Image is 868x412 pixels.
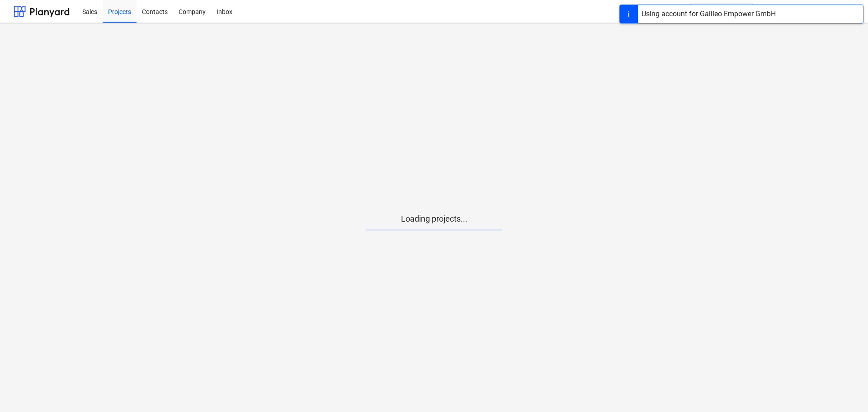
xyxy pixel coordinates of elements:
[366,213,502,224] p: Loading projects...
[642,9,776,19] div: Using account for Galileo Empower GmbH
